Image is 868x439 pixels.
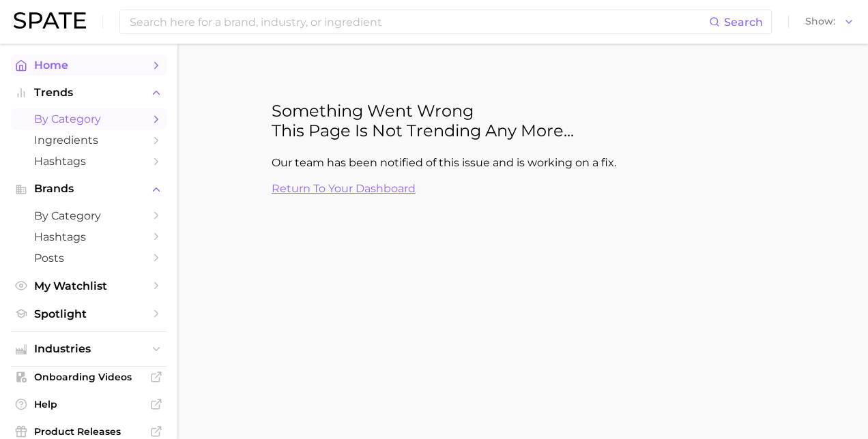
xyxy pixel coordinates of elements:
[11,339,167,359] button: Industries
[34,230,143,243] span: Hashtags
[34,59,143,72] span: Home
[34,398,143,410] span: Help
[34,252,143,264] span: Posts
[11,179,167,199] button: Brands
[34,87,143,99] span: Trends
[11,247,167,269] a: Posts
[11,226,167,247] a: Hashtags
[11,55,167,76] a: Home
[11,275,167,297] a: My Watchlist
[272,154,774,172] p: Our team has been notified of this issue and is working on a fix.
[34,307,143,320] span: Spotlight
[11,130,167,151] a: Ingredients
[11,303,167,324] a: Spotlight
[34,134,143,147] span: Ingredients
[14,12,86,29] img: SPATE
[805,18,835,25] span: Show
[34,209,143,222] span: by Category
[272,101,774,140] h2: Something went wrong This page is not trending any more...
[11,108,167,130] a: by Category
[34,343,143,355] span: Industries
[11,394,167,414] a: Help
[128,10,709,33] input: Search here for a brand, industry, or ingredient
[11,205,167,226] a: by Category
[34,112,143,125] span: by Category
[802,13,858,31] button: Show
[34,155,143,168] span: Hashtags
[34,371,143,383] span: Onboarding Videos
[34,279,143,292] span: My Watchlist
[34,425,143,438] span: Product Releases
[11,367,167,387] a: Onboarding Videos
[11,151,167,172] a: Hashtags
[11,82,167,103] button: Trends
[724,16,763,29] span: Search
[34,183,143,195] span: Brands
[272,182,416,195] a: Return to your dashboard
